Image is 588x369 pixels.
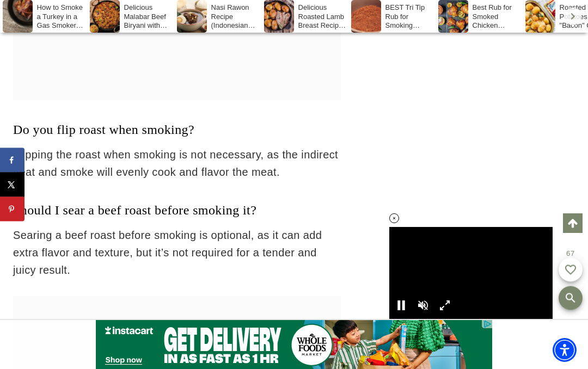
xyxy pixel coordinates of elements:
[96,320,492,369] iframe: Advertisement
[389,227,553,319] iframe: Advertisement
[13,226,341,279] p: Searing a beef roast before smoking is optional, as it can add extra flavor and texture, but it’s...
[553,338,577,362] div: Accessibility Menu
[13,146,341,181] p: Flipping the roast when smoking is not necessary, as the indirect heat and smoke will evenly cook...
[13,203,256,217] span: Should I sear a beef roast before smoking it?
[385,109,568,261] iframe: Advertisement
[13,122,194,137] span: Do you flip roast when smoking?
